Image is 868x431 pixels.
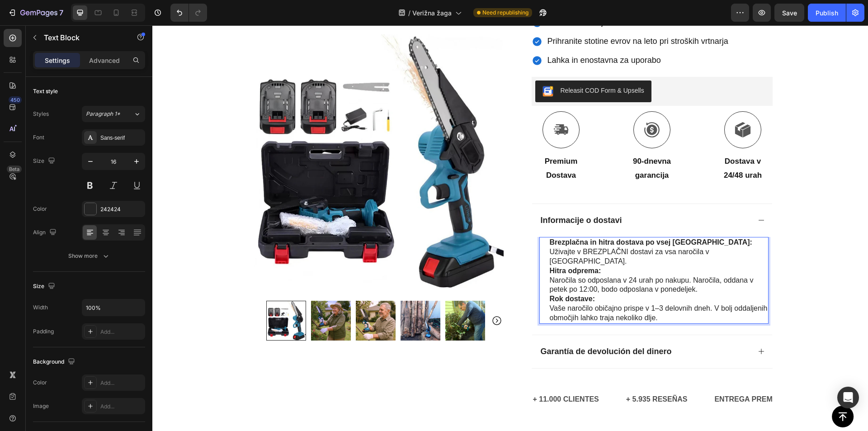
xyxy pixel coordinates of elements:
[387,189,471,202] div: Rich Text Editor. Editing area: main
[397,213,600,221] strong: Brezplačna in hitra dostava po vsej [GEOGRAPHIC_DATA]:
[82,106,145,122] button: Paragraph 1*
[397,242,449,249] strong: Hitra odprema:
[412,8,452,18] span: Verižna žaga
[33,248,145,264] button: Show more
[481,132,519,154] strong: 90-dnevna garancija
[9,96,22,104] div: 450
[33,327,54,336] div: Padding
[86,110,120,118] span: Paragraph 1*
[100,379,143,387] div: Add...
[59,7,63,18] p: 7
[33,402,49,410] div: Image
[100,403,143,411] div: Add...
[339,290,350,301] button: Carousel Next Arrow
[395,30,509,39] span: Lahka in enostavna za uporabo
[68,251,110,260] div: Show more
[388,322,519,331] strong: Garantía de devolución del dinero
[394,28,577,43] div: Rich Text Editor. Editing area: main
[100,134,143,142] div: Sans-serif
[562,368,662,381] p: ENTREGA PREMIUM GRATIS
[395,11,576,20] span: Prihranite stotine evrov na leto pri stroških vrtnarja
[837,387,859,408] div: Open Intercom Messenger
[82,299,145,316] input: Auto
[383,55,499,77] button: Releasit COD Form & Upsells
[388,190,470,199] strong: Informacije o dostavi
[392,132,425,154] strong: premium dostava
[381,368,447,381] p: + 11.000 CLIENTES
[33,87,58,95] div: Text style
[33,133,44,142] div: Font
[397,270,443,277] strong: Rok dostave:
[782,9,797,17] span: Save
[397,269,615,297] p: Vaše naročilo običajno prispe v 1–3 delovnih dneh. V bolj oddaljenih območjih lahko traja nekolik...
[396,212,616,298] div: Rich Text Editor. Editing area: main
[100,205,143,213] div: 242424
[100,328,143,336] div: Add...
[397,213,615,241] p: Uživajte v BREZPLAČNI dostavi za vsa naročila v [GEOGRAPHIC_DATA].
[152,25,868,431] iframe: Design area
[390,61,401,71] img: CKKYs5695_ICEAE=.webp
[816,8,838,18] div: Publish
[808,4,846,22] button: Publish
[561,128,620,158] div: Rich Text Editor. Editing area: main
[408,61,492,70] div: Releasit COD Form & Upsells
[397,241,615,269] p: Naročila so odposlana v 24 urah po nakupu. Naročila, oddana v petek po 12:00, bodo odposlana v po...
[571,132,609,154] strong: Dostava v 24/48 urah
[33,356,77,368] div: Background
[379,128,439,158] div: Rich Text Editor. Editing area: main
[33,379,47,387] div: Color
[774,4,804,22] button: Save
[33,155,57,167] div: Size
[4,4,67,22] button: 7
[482,9,528,17] span: Need republishing
[33,227,58,239] div: Align
[7,166,22,173] div: Beta
[170,4,207,22] div: Undo/Redo
[474,368,535,381] p: + 5.935 RESEÑAS
[89,56,120,65] p: Advanced
[408,8,410,18] span: /
[470,128,529,158] div: Rich Text Editor. Editing area: main
[33,205,47,213] div: Color
[33,110,49,118] div: Styles
[394,9,577,24] div: Rich Text Editor. Editing area: main
[33,280,57,293] div: Size
[387,320,521,333] div: Rich Text Editor. Editing area: main
[33,303,48,312] div: Width
[44,32,121,43] p: Text Block
[45,56,70,65] p: Settings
